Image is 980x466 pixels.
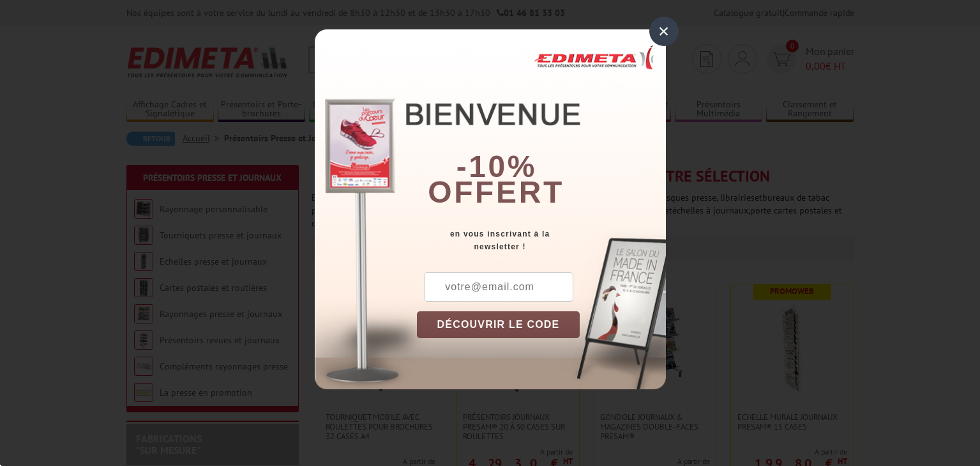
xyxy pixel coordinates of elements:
button: DÉCOUVRIR LE CODE [417,311,580,338]
input: votre@email.com [424,272,573,302]
font: offert [428,175,564,209]
div: × [649,17,679,46]
div: en vous inscrivant à la newsletter ! [417,228,666,253]
b: -10% [456,150,537,183]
